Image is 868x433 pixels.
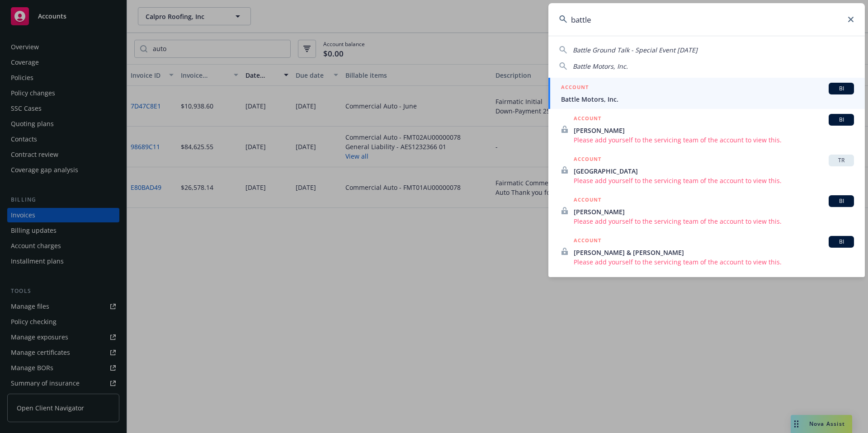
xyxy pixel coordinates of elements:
[574,126,854,135] span: [PERSON_NAME]
[548,150,865,190] a: ACCOUNTTR[GEOGRAPHIC_DATA]Please add yourself to the servicing team of the account to view this.
[574,114,601,125] h5: ACCOUNT
[548,78,865,109] a: ACCOUNTBIBattle Motors, Inc.
[548,231,865,272] a: ACCOUNTBI[PERSON_NAME] & [PERSON_NAME]Please add yourself to the servicing team of the account to...
[574,155,601,165] h5: ACCOUNT
[561,94,854,104] span: Battle Motors, Inc.
[574,207,854,216] span: [PERSON_NAME]
[574,236,601,247] h5: ACCOUNT
[832,197,850,205] span: BI
[574,216,854,226] span: Please add yourself to the servicing team of the account to view this.
[574,166,854,176] span: [GEOGRAPHIC_DATA]
[574,257,854,267] span: Please add yourself to the servicing team of the account to view this.
[548,190,865,231] a: ACCOUNTBI[PERSON_NAME]Please add yourself to the servicing team of the account to view this.
[574,135,854,145] span: Please add yourself to the servicing team of the account to view this.
[832,156,850,165] span: TR
[561,83,589,94] h5: ACCOUNT
[832,238,850,246] span: BI
[574,248,854,257] span: [PERSON_NAME] & [PERSON_NAME]
[573,62,628,71] span: Battle Motors, Inc.
[832,116,850,124] span: BI
[548,3,865,36] input: Search...
[832,85,850,93] span: BI
[548,109,865,150] a: ACCOUNTBI[PERSON_NAME]Please add yourself to the servicing team of the account to view this.
[574,176,854,185] span: Please add yourself to the servicing team of the account to view this.
[573,46,698,54] span: Battle Ground Talk - Special Event [DATE]
[574,195,601,206] h5: ACCOUNT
